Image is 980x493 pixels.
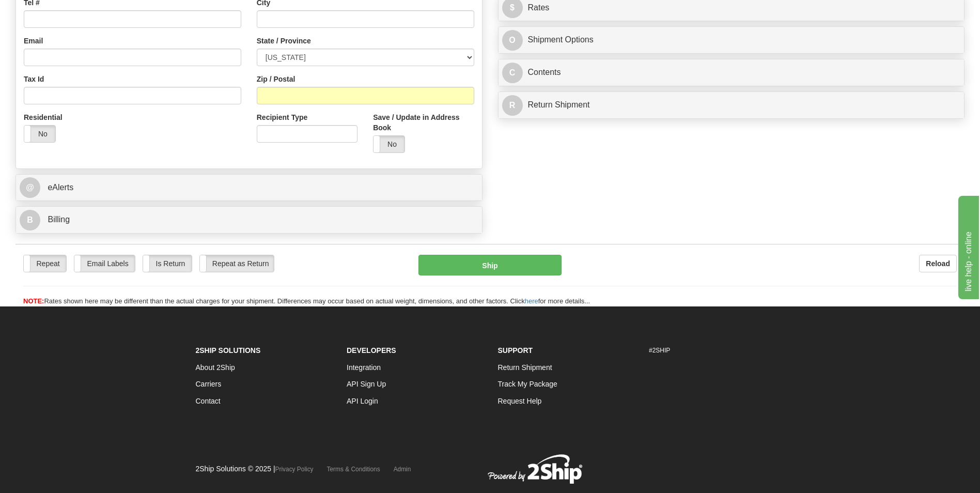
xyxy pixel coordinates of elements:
button: Ship [418,255,561,275]
span: B [20,210,40,230]
label: Email [24,36,43,46]
label: Repeat as Return [200,255,274,272]
span: NOTE: [23,297,44,305]
span: eAlerts [48,183,73,192]
a: Carriers [196,380,222,388]
button: Reload [919,255,957,272]
a: Return Shipment [498,363,552,372]
span: C [502,63,523,83]
label: Repeat [24,255,66,272]
span: R [502,95,523,116]
a: Terms & Conditions [327,466,380,473]
div: live help - online [8,6,96,19]
span: Billing [48,215,70,224]
span: O [502,30,523,51]
label: Recipient Type [257,112,308,122]
a: here [525,297,538,305]
label: Save / Update in Address Book [373,112,474,133]
h6: #2SHIP [649,347,785,354]
iframe: chat widget [956,194,979,299]
a: Integration [347,363,381,372]
div: Rates shown here may be different than the actual charges for your shipment. Differences may occu... [15,297,965,306]
a: RReturn Shipment [502,95,961,116]
a: OShipment Options [502,29,961,51]
a: @ eAlerts [20,177,478,198]
a: Privacy Policy [275,466,314,473]
a: Contact [196,397,221,405]
label: State / Province [257,36,311,46]
label: No [374,136,405,152]
span: @ [20,177,40,198]
a: Request Help [498,397,542,405]
a: API Login [347,397,378,405]
span: 2Ship Solutions © 2025 | [196,465,314,473]
label: Is Return [143,255,192,272]
label: Residential [24,112,63,122]
strong: Support [498,346,533,355]
strong: Developers [347,346,396,355]
label: Email Labels [74,255,135,272]
strong: 2Ship Solutions [196,346,261,355]
label: No [24,126,55,142]
a: About 2Ship [196,363,235,372]
a: API Sign Up [347,380,386,388]
a: Admin [394,466,411,473]
a: CContents [502,62,961,83]
a: Track My Package [498,380,557,388]
label: Zip / Postal [257,74,295,84]
a: B Billing [20,209,478,230]
label: Tax Id [24,74,44,84]
b: Reload [926,259,950,268]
